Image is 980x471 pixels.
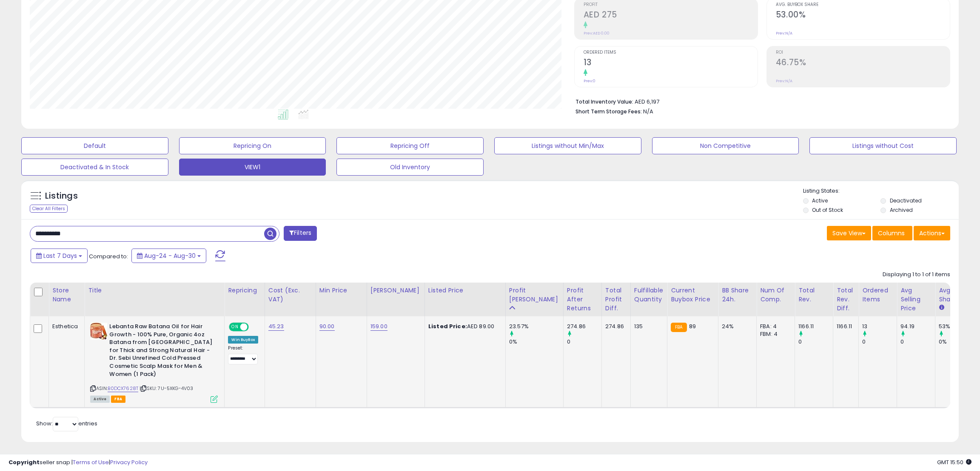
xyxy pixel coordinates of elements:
[803,187,959,195] p: Listing States:
[939,323,973,330] div: 53%
[809,137,957,154] button: Listings without Cost
[30,205,68,213] div: Clear All Filters
[652,137,799,154] button: Non Competitive
[872,226,912,240] button: Columns
[939,304,944,312] small: Avg BB Share.
[939,286,970,304] div: Avg BB Share
[248,324,261,331] span: OFF
[319,286,363,295] div: Min Price
[336,137,484,154] button: Repricing Off
[228,345,258,364] div: Preset:
[760,323,788,330] div: FBA: 4
[584,3,758,7] span: Profit
[584,50,758,55] span: Ordered Items
[812,197,828,204] label: Active
[109,323,213,380] b: Lebanta Raw Batana Oil for Hair Growth - 100% Pure, Organic 4oz Batana from [GEOGRAPHIC_DATA] for...
[21,159,168,176] button: Deactivated & In Stock
[837,286,855,313] div: Total Rev. Diff.
[228,286,261,295] div: Repricing
[428,322,467,330] b: Listed Price:
[52,286,81,304] div: Store Name
[890,206,913,214] label: Archived
[776,3,950,7] span: Avg. Buybox Share
[584,78,595,84] small: Prev: 0
[370,286,421,295] div: [PERSON_NAME]
[605,323,624,330] div: 274.86
[90,396,110,403] span: All listings currently available for purchase on Amazon
[878,229,905,237] span: Columns
[90,323,107,340] img: 51-C1YdYG7L._SL40_.jpg
[36,419,97,428] span: Show: entries
[900,323,935,330] div: 94.19
[584,31,610,36] small: Prev: AED 0.00
[671,286,715,304] div: Current Buybox Price
[228,336,258,344] div: Win BuyBox
[21,137,168,154] button: Default
[144,251,196,260] span: Aug-24 - Aug-30
[111,396,125,403] span: FBA
[937,458,971,466] span: 2025-09-7 15:50 GMT
[776,31,792,36] small: Prev: N/A
[605,286,627,313] div: Total Profit Diff.
[671,323,687,332] small: FBA
[73,458,109,466] a: Terms of Use
[230,324,241,331] span: ON
[584,58,758,69] h2: 13
[776,50,950,55] span: ROI
[689,322,696,330] span: 89
[890,197,922,204] label: Deactivated
[509,323,563,330] div: 23.57%
[575,108,642,115] b: Short Term Storage Fees:
[643,107,653,116] span: N/A
[108,385,138,392] a: B0DCX7628T
[914,226,950,240] button: Actions
[798,338,833,346] div: 0
[634,323,661,330] div: 135
[52,323,78,330] div: Esthetica
[179,159,326,176] button: VIEW1
[812,206,843,214] label: Out of Stock
[634,286,664,304] div: Fulfillable Quantity
[268,322,284,331] a: 45.23
[798,323,833,330] div: 1166.11
[567,338,601,346] div: 0
[428,286,502,295] div: Listed Price
[760,330,788,338] div: FBM: 4
[45,190,78,202] h5: Listings
[284,226,317,241] button: Filters
[140,385,193,392] span: | SKU: 7U-5XKG-4V03
[131,249,206,263] button: Aug-24 - Aug-30
[428,323,499,330] div: AED 89.00
[776,10,950,21] h2: 53.00%
[722,323,750,330] div: 24%
[179,137,326,154] button: Repricing On
[89,252,128,260] span: Compared to:
[862,338,897,346] div: 0
[776,78,792,84] small: Prev: N/A
[9,458,40,466] strong: Copyright
[31,249,88,263] button: Last 7 Days
[319,322,335,331] a: 90.00
[43,251,77,260] span: Last 7 Days
[494,137,641,154] button: Listings without Min/Max
[827,226,871,240] button: Save View
[9,459,148,467] div: seller snap | |
[567,286,598,313] div: Profit After Returns
[509,286,560,304] div: Profit [PERSON_NAME]
[268,286,312,304] div: Cost (Exc. VAT)
[575,96,944,106] li: AED 6,197
[336,159,484,176] button: Old Inventory
[939,338,973,346] div: 0%
[900,338,935,346] div: 0
[722,286,753,304] div: BB Share 24h.
[883,271,950,279] div: Displaying 1 to 1 of 1 items
[862,286,893,304] div: Ordered Items
[90,323,218,402] div: ASIN:
[509,338,563,346] div: 0%
[584,10,758,21] h2: AED 275
[837,323,852,330] div: 1166.11
[88,286,221,295] div: Title
[575,98,633,105] b: Total Inventory Value:
[567,323,601,330] div: 274.86
[776,58,950,69] h2: 46.75%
